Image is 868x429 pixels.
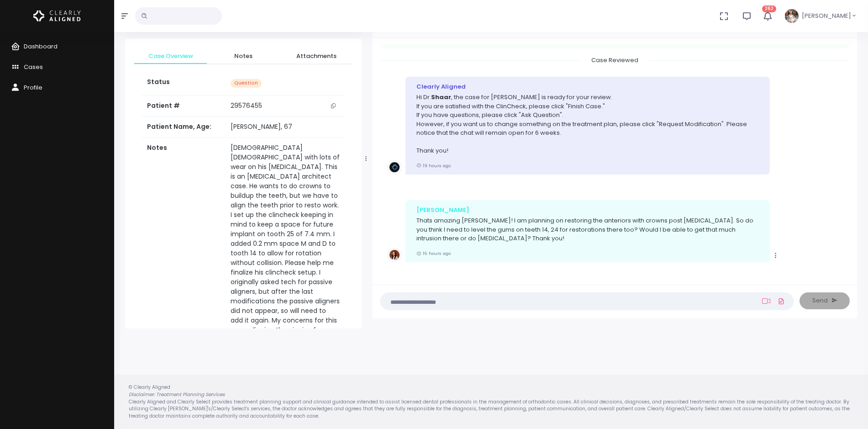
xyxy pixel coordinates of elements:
[416,216,758,243] p: Thats amazing [PERSON_NAME]! I am planning on restoring the anteriors with crowns post [MEDICAL_D...
[762,5,776,12] span: 262
[416,163,451,169] small: 19 hours ago
[24,83,42,92] span: Profile
[33,6,81,26] img: Logo Horizontal
[802,11,851,21] span: [PERSON_NAME]
[120,384,863,419] div: © Clearly Aligned Clearly Aligned and Clearly Select provides treatment planning support and clin...
[431,93,451,101] b: Shaar
[129,391,225,398] em: Disclaimer: Treatment Planning Services
[287,52,345,61] span: Attachments
[416,206,758,215] div: [PERSON_NAME]
[760,297,772,305] a: Add Loom Video
[24,42,58,51] span: Dashboard
[225,117,346,138] td: [PERSON_NAME], 67
[416,93,758,155] p: Hi Dr. , the case for [PERSON_NAME] is ready for your review. If you are satisfied with the ClinC...
[142,95,225,117] th: Patient #
[416,82,758,91] div: Clearly Aligned
[142,72,225,95] th: Status
[231,79,262,88] span: Question
[784,8,800,24] img: Header Avatar
[580,53,649,67] span: Case Reviewed
[142,52,200,61] span: Case Overview
[776,293,787,309] a: Add Files
[416,250,451,256] small: 16 hours ago
[214,52,272,61] span: Notes
[225,95,346,117] td: 29576455
[24,63,43,71] span: Cases
[142,117,225,138] th: Patient Name, Age:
